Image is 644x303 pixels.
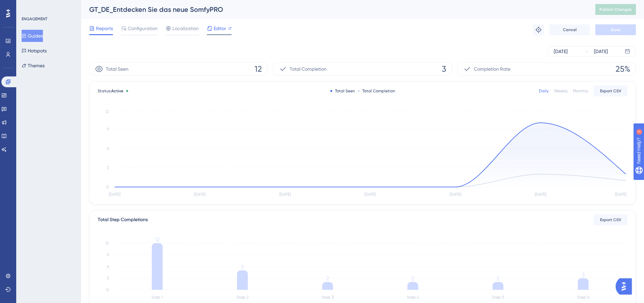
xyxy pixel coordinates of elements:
[594,214,627,225] button: Export CSV
[22,30,43,42] button: Guides
[22,16,47,22] div: ENGAGEMENT
[595,4,636,15] button: Publish Changes
[549,24,590,35] button: Cancel
[594,86,627,96] button: Export CSV
[554,88,568,94] div: Weekly
[411,275,414,282] tspan: 2
[16,2,42,10] span: Need Help?
[573,88,588,94] div: Monthly
[330,88,355,94] div: Total Seen
[539,88,549,94] div: Daily
[214,24,226,32] span: Editor
[98,216,148,224] div: Total Step Completions
[241,264,244,270] tspan: 5
[105,109,109,114] tspan: 12
[616,64,630,74] span: 25%
[47,3,49,9] div: 3
[107,127,109,132] tspan: 9
[107,253,109,257] tspan: 9
[107,146,109,151] tspan: 6
[151,295,163,300] tspan: Step 1
[358,88,395,94] div: Total Completion
[107,264,109,269] tspan: 6
[106,185,109,189] tspan: 0
[321,295,334,300] tspan: Step 3
[255,64,262,74] span: 12
[279,192,291,197] tspan: [DATE]
[616,276,636,297] iframe: UserGuiding AI Assistant Launcher
[107,165,109,170] tspan: 3
[109,192,120,197] tspan: [DATE]
[594,47,608,55] div: [DATE]
[554,47,568,55] div: [DATE]
[450,192,461,197] tspan: [DATE]
[194,192,206,197] tspan: [DATE]
[442,64,446,74] span: 3
[595,24,636,35] button: Save
[106,287,109,292] tspan: 0
[492,295,504,300] tspan: Step 5
[474,65,510,73] span: Completion Rate
[111,89,123,93] span: Active
[22,45,47,57] button: Hotspots
[497,275,499,282] tspan: 2
[96,24,113,32] span: Reports
[236,295,248,300] tspan: Step 2
[611,27,620,32] span: Save
[105,241,109,246] tspan: 12
[98,88,123,94] span: Status:
[22,60,45,72] button: Themes
[407,295,419,300] tspan: Step 4
[155,236,160,243] tspan: 12
[600,88,621,94] span: Export CSV
[326,275,329,282] tspan: 2
[128,24,158,32] span: Configuration
[106,65,128,73] span: Total Seen
[582,272,585,278] tspan: 3
[535,192,546,197] tspan: [DATE]
[599,7,632,12] span: Publish Changes
[600,217,621,223] span: Export CSV
[577,295,589,300] tspan: Step 6
[563,27,577,32] span: Cancel
[615,192,626,197] tspan: [DATE]
[89,5,578,14] div: GT_DE_Entdecken Sie das neue SomfyPRO
[364,192,376,197] tspan: [DATE]
[290,65,327,73] span: Total Completion
[107,276,109,281] tspan: 3
[172,24,199,32] span: Localization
